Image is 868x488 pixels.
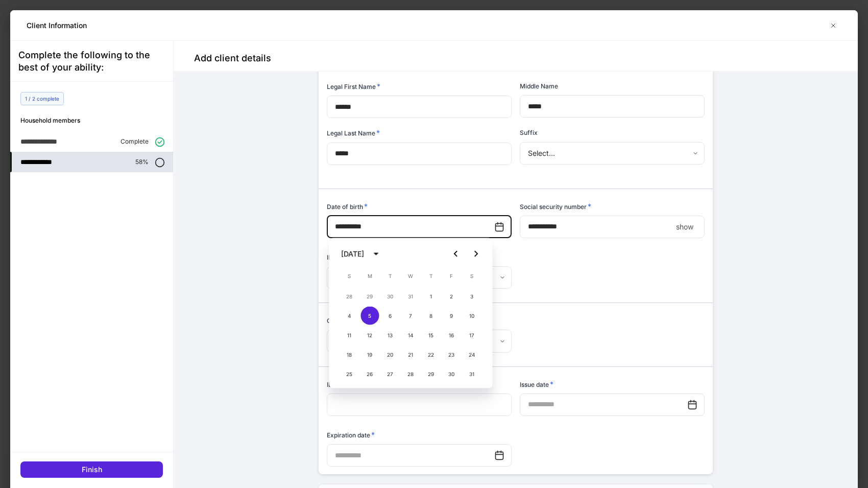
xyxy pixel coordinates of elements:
[340,287,358,306] button: 28
[422,266,440,286] span: Thursday
[442,326,461,344] button: 16
[18,49,165,74] div: Complete the following to the best of your ability:
[327,379,363,389] h6: ID Number
[520,142,704,165] div: Select...
[360,365,379,383] button: 26
[20,115,173,125] h6: Household members
[340,266,358,286] span: Sunday
[520,128,538,137] h6: Suffix
[341,249,364,259] div: [DATE]
[381,365,399,383] button: 27
[422,345,440,364] button: 22
[82,464,102,475] div: Finish
[442,287,461,306] button: 2
[327,81,380,91] h6: Legal First Name
[401,345,420,364] button: 21
[520,201,591,212] h6: Social security number
[401,307,420,325] button: 7
[463,266,481,286] span: Saturday
[360,266,379,286] span: Monday
[422,287,440,306] button: 1
[381,326,399,344] button: 13
[340,345,358,364] button: 18
[20,92,64,105] div: 1 / 2 complete
[520,81,558,91] h6: Middle Name
[401,266,420,286] span: Wednesday
[340,326,358,344] button: 11
[381,266,399,286] span: Tuesday
[20,461,163,478] button: Finish
[445,244,466,264] button: Previous month
[381,345,399,364] button: 20
[442,345,461,364] button: 23
[360,326,379,344] button: 12
[367,245,384,263] button: calendar view is open, switch to year view
[135,158,149,166] p: 58%
[327,128,380,138] h6: Legal Last Name
[442,266,461,286] span: Friday
[381,287,399,306] button: 30
[463,345,481,364] button: 24
[120,137,149,146] p: Complete
[463,326,481,344] button: 17
[442,307,461,325] button: 9
[422,326,440,344] button: 15
[327,266,511,289] div: Select...
[463,287,481,306] button: 3
[27,20,87,31] h5: Client Information
[360,307,379,325] button: 5
[401,287,420,306] button: 31
[401,365,420,383] button: 28
[466,244,486,264] button: Next month
[401,326,420,344] button: 14
[676,222,693,232] p: show
[327,315,395,326] h6: Country of citizenship
[327,330,511,352] div: [GEOGRAPHIC_DATA]
[422,307,440,325] button: 8
[463,307,481,325] button: 10
[463,365,481,383] button: 31
[422,365,440,383] button: 29
[194,52,271,64] h4: Add client details
[327,430,375,440] h6: Expiration date
[520,379,553,389] h6: Issue date
[381,307,399,325] button: 6
[327,201,368,212] h6: Date of birth
[340,307,358,325] button: 4
[360,345,379,364] button: 19
[360,287,379,306] button: 29
[340,365,358,383] button: 25
[442,365,461,383] button: 30
[327,252,352,262] h6: ID type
